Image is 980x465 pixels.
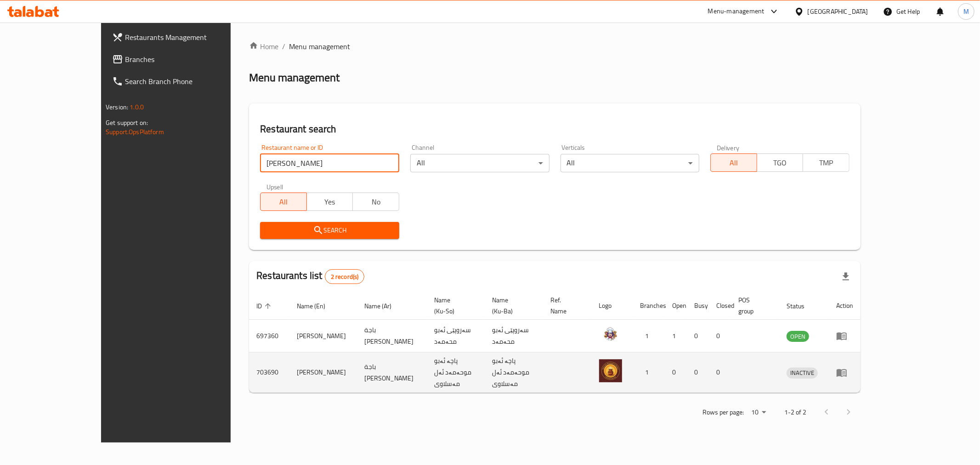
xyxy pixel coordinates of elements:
[717,144,740,151] label: Delivery
[130,101,144,113] span: 1.0.0
[311,195,350,209] span: Yes
[550,295,581,317] span: Ref. Name
[325,272,364,281] span: 2 record(s)
[260,154,399,172] input: Search for restaurant name or ID..
[784,407,806,418] p: 1-2 of 2
[761,156,800,170] span: TGO
[106,101,128,113] span: Version:
[125,32,257,43] span: Restaurants Management
[427,352,485,393] td: پاچە ئەبو موحەمەد ئەل مەسلاوی
[687,352,709,393] td: 0
[561,154,700,172] div: All
[125,54,257,65] span: Branches
[357,320,427,352] td: باجة [PERSON_NAME]
[260,122,850,136] h2: Restaurant search
[125,76,257,87] span: Search Branch Phone
[829,292,861,320] th: Action
[260,193,307,211] button: All
[249,41,861,52] nav: breadcrumb
[434,295,474,317] span: Name (Ku-So)
[364,301,403,312] span: Name (Ar)
[105,26,265,48] a: Restaurants Management
[485,320,543,352] td: سەروپێی ئەبو محەمەد
[357,195,396,209] span: No
[599,359,622,382] img: Pacha Abu Mohammed Al Maslawy
[105,48,265,70] a: Branches
[807,156,846,170] span: TMP
[739,295,768,317] span: POS group
[787,301,816,312] span: Status
[106,117,148,129] span: Get support on:
[665,352,687,393] td: 0
[485,352,543,393] td: پاچە ئەبو موحەمەد ئەل مەسلاوی
[325,269,365,284] div: Total records count
[297,301,337,312] span: Name (En)
[256,269,364,284] h2: Restaurants list
[787,331,809,342] span: OPEN
[633,320,665,352] td: 1
[410,154,549,172] div: All
[306,193,353,211] button: Yes
[709,320,731,352] td: 0
[592,292,633,320] th: Logo
[803,153,850,172] button: TMP
[633,352,665,393] td: 1
[687,320,709,352] td: 0
[352,193,399,211] button: No
[427,320,485,352] td: سەروپێی ئەبو محەمەد
[665,320,687,352] td: 1
[748,406,770,420] div: Rows per page:
[357,352,427,393] td: باجة [PERSON_NAME]
[599,323,622,346] img: Pacha Abu Mohammed
[249,320,289,352] td: 697360
[836,330,853,341] div: Menu
[256,301,274,312] span: ID
[106,126,164,138] a: Support.OpsPlatform
[757,153,804,172] button: TGO
[289,41,350,52] span: Menu management
[249,292,861,393] table: enhanced table
[266,183,283,190] label: Upsell
[264,195,303,209] span: All
[687,292,709,320] th: Busy
[282,41,285,52] li: /
[710,153,757,172] button: All
[289,352,357,393] td: [PERSON_NAME]
[787,368,818,378] span: INACTIVE
[714,156,753,170] span: All
[808,6,868,17] div: [GEOGRAPHIC_DATA]
[709,292,731,320] th: Closed
[493,295,532,317] span: Name (Ku-Ba)
[709,352,731,393] td: 0
[963,6,969,17] span: M
[267,225,392,236] span: Search
[702,407,744,418] p: Rows per page:
[708,6,765,17] div: Menu-management
[633,292,665,320] th: Branches
[105,70,265,92] a: Search Branch Phone
[249,70,340,85] h2: Menu management
[289,320,357,352] td: [PERSON_NAME]
[249,352,289,393] td: 703690
[665,292,687,320] th: Open
[835,266,857,288] div: Export file
[260,222,399,239] button: Search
